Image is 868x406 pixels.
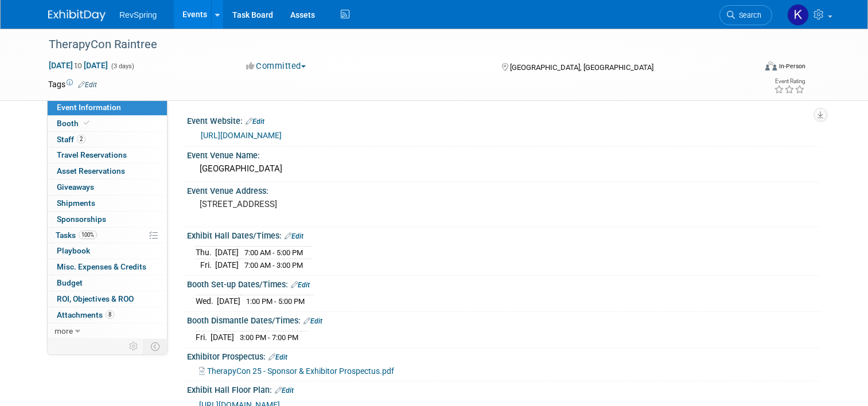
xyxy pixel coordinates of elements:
div: Exhibit Hall Floor Plan: [187,381,820,396]
span: to [73,61,84,70]
span: (3 days) [110,63,134,70]
div: Booth Dismantle Dates/Times: [187,312,820,327]
div: Event Format [694,60,805,77]
div: Event Website: [187,112,820,127]
a: Travel Reservations [48,147,167,163]
a: [URL][DOMAIN_NAME] [201,131,282,140]
div: TherapyCon Raintree [45,34,741,55]
a: Edit [268,353,287,361]
span: Attachments [57,310,114,319]
span: 1:00 PM - 5:00 PM [246,297,305,306]
span: RevSpring [119,10,157,19]
a: Shipments [48,196,167,211]
span: Tasks [56,231,97,240]
button: Committed [242,60,310,72]
div: [GEOGRAPHIC_DATA] [196,160,811,178]
span: Misc. Expenses & Credits [57,262,146,271]
div: Booth Set-up Dates/Times: [187,276,820,291]
div: Event Venue Address: [187,182,820,197]
span: Playbook [57,246,90,255]
a: ROI, Objectives & ROO [48,291,167,307]
a: Booth [48,116,167,131]
a: Attachments8 [48,307,167,323]
td: Personalize Event Tab Strip [124,339,144,354]
a: Edit [78,81,97,89]
span: Giveaways [57,182,94,192]
td: Fri. [196,331,211,343]
td: Wed. [196,295,217,307]
img: Format-Inperson.png [765,61,777,71]
a: Playbook [48,243,167,259]
td: [DATE] [217,295,240,307]
a: TherapyCon 25 - Sponsor & Exhibitor Prospectus.pdf [199,366,394,376]
td: Tags [48,79,97,90]
a: Edit [291,281,310,289]
a: Giveaways [48,179,167,195]
div: Exhibitor Prospectus: [187,348,820,363]
span: Booth [57,119,92,128]
span: 3:00 PM - 7:00 PM [240,333,298,342]
span: more [55,326,73,335]
a: Misc. Expenses & Credits [48,259,167,275]
td: Toggle Event Tabs [144,339,168,354]
span: [GEOGRAPHIC_DATA], [GEOGRAPHIC_DATA] [510,63,653,72]
span: 2 [77,135,85,143]
a: Tasks100% [48,228,167,243]
a: Asset Reservations [48,163,167,179]
div: Event Rating [774,79,805,84]
a: Edit [275,387,294,395]
td: [DATE] [215,247,239,259]
a: more [48,323,167,339]
a: Edit [303,317,322,325]
td: Fri. [196,259,215,271]
span: Budget [57,278,83,287]
td: Thu. [196,247,215,259]
td: [DATE] [211,331,234,343]
a: Edit [246,118,264,126]
span: ROI, Objectives & ROO [57,294,134,303]
a: Event Information [48,100,167,115]
span: Sponsorships [57,214,106,224]
a: Staff2 [48,132,167,147]
a: Sponsorships [48,212,167,227]
a: Budget [48,275,167,291]
span: [DATE] [DATE] [48,60,108,71]
div: In-Person [779,62,805,71]
img: Kelsey Culver [787,4,809,26]
img: ExhibitDay [48,10,106,21]
a: Edit [285,232,303,240]
a: Search [719,5,772,25]
span: 100% [79,231,97,239]
span: Travel Reservations [57,150,127,159]
pre: [STREET_ADDRESS] [200,199,438,209]
span: 7:00 AM - 5:00 PM [244,248,303,257]
span: Event Information [57,103,121,112]
span: Staff [57,135,85,144]
span: 8 [106,310,114,319]
span: TherapyCon 25 - Sponsor & Exhibitor Prospectus.pdf [207,366,394,376]
i: Booth reservation complete [84,120,89,126]
span: Shipments [57,198,95,208]
span: Asset Reservations [57,166,125,175]
div: Event Venue Name: [187,147,820,161]
td: [DATE] [215,259,239,271]
span: Search [735,11,761,19]
div: Exhibit Hall Dates/Times: [187,227,820,242]
span: 7:00 AM - 3:00 PM [244,261,303,270]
